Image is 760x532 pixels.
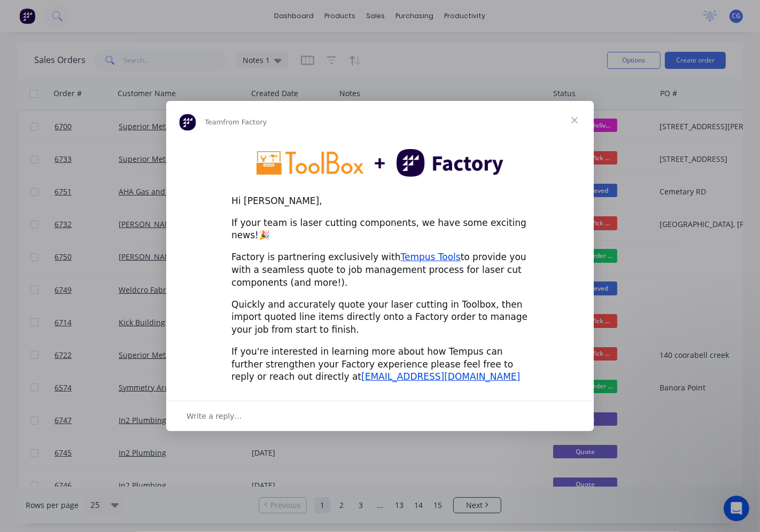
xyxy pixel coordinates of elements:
span: Write a reply… [187,409,242,423]
img: Profile image for Team [179,114,196,131]
div: Factory is partnering exclusively with to provide you with a seamless quote to job management pro... [231,251,529,289]
span: Close [555,101,594,139]
div: Hi [PERSON_NAME], [231,195,529,208]
a: Tempus Tools [401,252,461,262]
div: Quickly and accurately quote your laser cutting in Toolbox, then import quoted line items directl... [231,299,529,337]
span: from Factory [223,118,267,126]
span: Team [205,118,223,126]
div: If you're interested in learning more about how Tempus can further strengthen your Factory experi... [231,346,529,384]
a: [EMAIL_ADDRESS][DOMAIN_NAME] [361,371,520,382]
div: Open conversation and reply [166,401,594,431]
div: If your team is laser cutting components, we have some exciting news!🎉 [231,217,529,242]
